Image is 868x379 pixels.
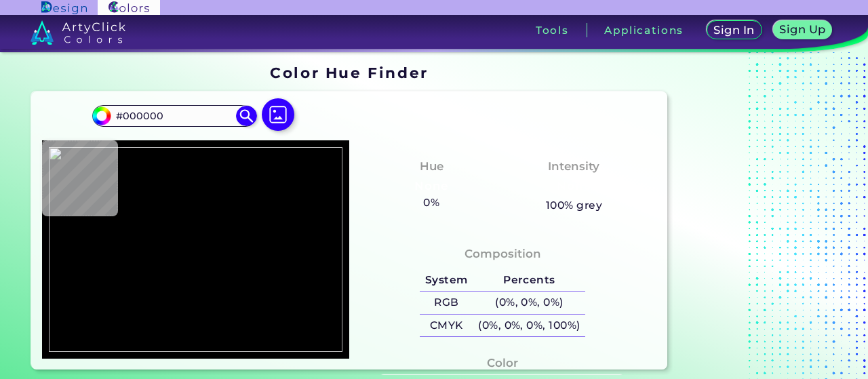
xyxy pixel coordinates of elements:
h4: Composition [465,244,541,264]
h5: Percents [473,268,585,291]
iframe: Advertisement [673,60,842,376]
h5: Sign In [715,25,752,35]
img: da29512e-3c3f-4d03-afd5-27748a357509 [49,147,342,352]
h3: Applications [604,25,684,35]
input: type color.. [111,106,237,125]
img: icon search [236,106,256,126]
a: Sign Up [776,22,829,39]
h4: Intensity [548,157,599,176]
h1: Color Hue Finder [270,62,428,83]
h5: CMYK [420,315,473,337]
h3: None [409,178,454,195]
h5: Sign Up [782,24,824,35]
h5: 0% [418,194,444,212]
h4: Hue [420,157,443,176]
h5: System [420,268,473,291]
h3: None [551,178,597,195]
h3: Tools [536,25,569,35]
h5: (0%, 0%, 0%) [473,292,585,314]
h5: 100% grey [546,197,602,214]
img: icon picture [262,98,294,131]
img: logo_artyclick_colors_white.svg [31,20,126,45]
img: ArtyClick Design logo [41,1,87,14]
h5: RGB [420,292,473,314]
h5: (0%, 0%, 0%, 100%) [473,315,585,337]
a: Sign In [709,22,759,39]
h4: Color [487,353,518,373]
